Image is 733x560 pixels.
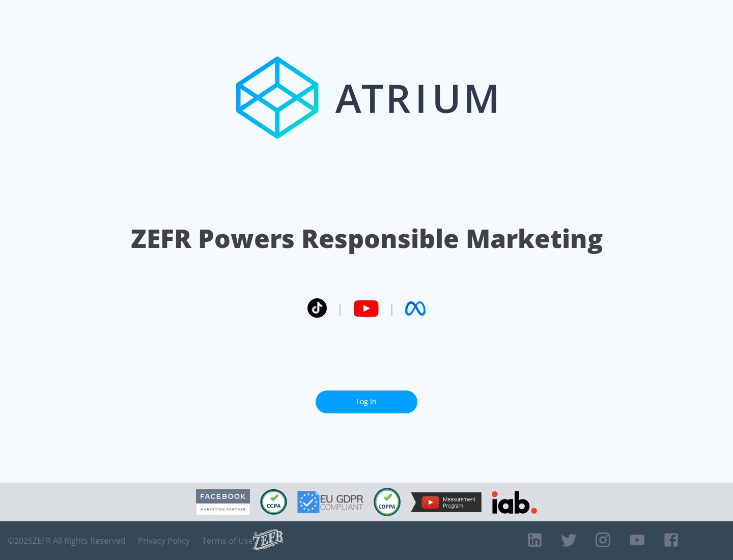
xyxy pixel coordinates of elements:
img: IAB [492,491,537,514]
img: Facebook Marketing Partner [196,489,250,515]
a: Privacy Policy [138,536,190,546]
h1: ZEFR Powers Responsible Marketing [131,221,603,256]
a: Terms of Use [202,536,253,546]
span: | [389,301,395,316]
span: | [337,301,343,316]
img: YouTube Measurement Program [411,492,482,512]
img: COPPA Compliant [374,488,401,516]
img: GDPR Compliant [297,491,363,513]
a: Log In [316,390,417,413]
img: CCPA Compliant [260,489,287,515]
span: © 2025 ZEFR All Rights Reserved [8,536,126,546]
